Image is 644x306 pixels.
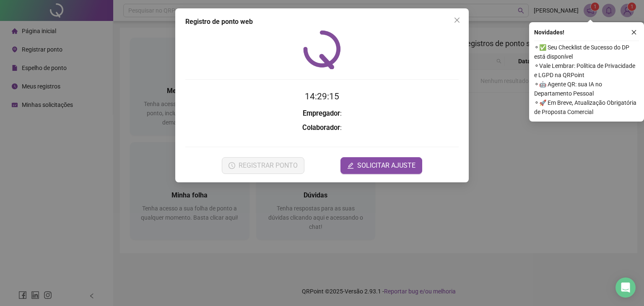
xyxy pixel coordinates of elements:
[302,124,340,132] strong: Colaborador
[534,98,639,117] span: ⚬ 🚀 Em Breve, Atualização Obrigatória de Proposta Comercial
[347,162,354,169] span: edit
[450,13,464,27] button: Close
[303,30,341,69] img: QRPoint
[222,157,304,174] button: REGISTRAR PONTO
[534,80,639,98] span: ⚬ 🤖 Agente QR: sua IA no Departamento Pessoal
[340,157,422,174] button: editSOLICITAR AJUSTE
[185,122,459,133] h3: :
[534,43,639,61] span: ⚬ ✅ Seu Checklist de Sucesso do DP está disponível
[185,17,459,27] div: Registro de ponto web
[534,61,639,80] span: ⚬ Vale Lembrar: Política de Privacidade e LGPD na QRPoint
[631,29,637,35] span: close
[305,91,339,101] time: 14:29:15
[615,277,636,298] div: Open Intercom Messenger
[303,109,340,117] strong: Empregador
[454,17,460,23] span: close
[534,28,564,37] span: Novidades !
[185,108,459,119] h3: :
[357,161,415,171] span: SOLICITAR AJUSTE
